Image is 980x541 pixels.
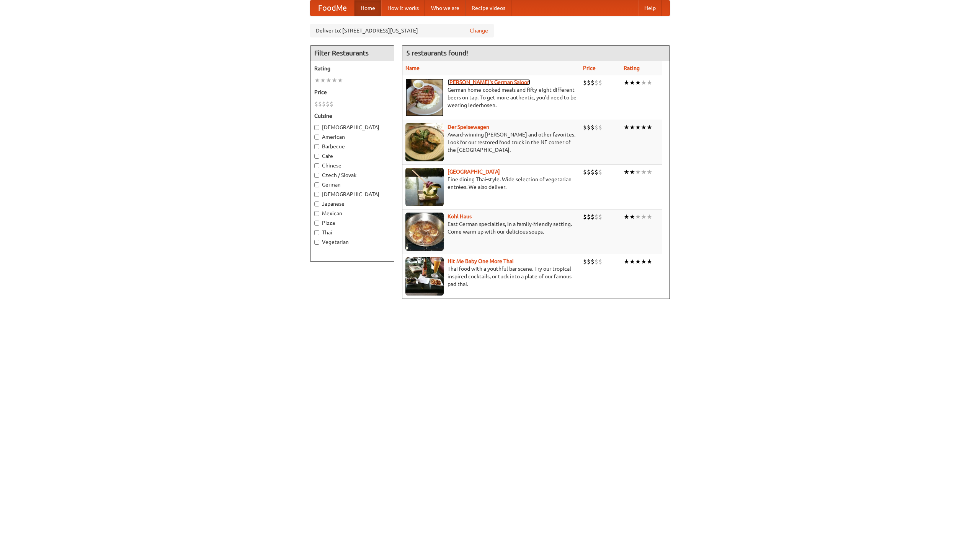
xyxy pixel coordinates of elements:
li: ★ [314,76,320,84]
label: [DEMOGRAPHIC_DATA] [314,123,390,131]
li: $ [583,168,587,176]
p: German home-cooked meals and fifty-eight different beers on tap. To get more authentic, you'd nee... [405,86,577,109]
li: ★ [635,78,641,87]
p: Fine dining Thai-style. Wide selection of vegetarian entrées. We also deliver. [405,175,577,191]
a: Name [405,65,420,71]
li: ★ [629,257,635,266]
img: babythai.jpg [405,257,444,296]
li: $ [583,213,587,221]
li: ★ [647,213,652,221]
p: East German specialties, in a family-friendly setting. Come warm up with our delicious soups. [405,220,577,236]
li: ★ [641,213,647,221]
label: American [314,133,390,141]
li: $ [598,257,602,266]
li: $ [587,78,591,87]
input: [DEMOGRAPHIC_DATA] [314,192,319,197]
li: ★ [641,123,647,132]
a: FoodMe [310,0,354,16]
li: $ [587,168,591,176]
p: Award-winning [PERSON_NAME] and other favorites. Look for our restored food truck in the NE corne... [405,131,577,154]
li: ★ [624,257,629,266]
label: Japanese [314,200,390,208]
li: $ [587,123,591,132]
h5: Rating [314,65,390,72]
li: $ [583,257,587,266]
input: Vegetarian [314,240,319,245]
li: ★ [624,78,629,87]
li: ★ [635,123,641,132]
a: Recipe videos [465,0,511,16]
li: ★ [641,78,647,87]
input: [DEMOGRAPHIC_DATA] [314,125,319,130]
li: ★ [647,78,652,87]
li: ★ [647,123,652,132]
p: Thai food with a youthful bar scene. Try our tropical inspired cocktails, or tuck into a plate of... [405,265,577,288]
li: $ [587,213,591,221]
li: ★ [647,257,652,266]
li: ★ [624,123,629,132]
a: Der Speisewagen [448,124,489,130]
label: German [314,181,390,188]
li: $ [322,100,326,108]
div: Deliver to: [STREET_ADDRESS][US_STATE] [310,24,494,37]
li: ★ [320,76,326,84]
label: Vegetarian [314,238,390,246]
label: Barbecue [314,143,390,150]
a: Kohl Haus [448,213,472,219]
li: $ [314,100,318,108]
li: $ [587,257,591,266]
input: American [314,135,319,140]
input: Cafe [314,154,319,159]
li: $ [591,78,595,87]
li: $ [595,78,598,87]
b: Hit Me Baby One More Thai [448,258,514,264]
h5: Cuisine [314,112,390,120]
img: satay.jpg [405,168,444,206]
a: Change [470,27,488,34]
li: ★ [629,168,635,176]
input: Japanese [314,201,319,206]
li: $ [595,213,598,221]
li: $ [326,100,330,108]
h4: Filter Restaurants [310,45,394,61]
input: Pizza [314,221,319,226]
li: ★ [629,123,635,132]
input: Czech / Slovak [314,173,319,178]
li: ★ [337,76,343,84]
li: ★ [624,213,629,221]
li: $ [591,257,595,266]
li: ★ [635,168,641,176]
a: Rating [624,65,640,71]
img: speisewagen.jpg [405,123,444,161]
label: Pizza [314,219,390,227]
li: $ [598,168,602,176]
a: [PERSON_NAME]'s German Saloon [448,79,530,85]
li: $ [591,123,595,132]
li: $ [598,78,602,87]
li: $ [598,213,602,221]
input: Barbecue [314,144,319,149]
input: Chinese [314,163,319,168]
li: ★ [635,257,641,266]
a: How it works [381,0,425,16]
img: esthers.jpg [405,78,444,117]
a: Price [583,65,596,71]
li: ★ [332,76,337,84]
label: Mexican [314,210,390,217]
li: $ [318,100,322,108]
a: [GEOGRAPHIC_DATA] [448,169,500,175]
input: Thai [314,230,319,235]
li: ★ [641,257,647,266]
h5: Price [314,88,390,96]
li: ★ [647,168,652,176]
li: ★ [624,168,629,176]
input: German [314,182,319,187]
li: $ [583,123,587,132]
a: Help [638,0,662,16]
li: ★ [629,78,635,87]
li: $ [583,78,587,87]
